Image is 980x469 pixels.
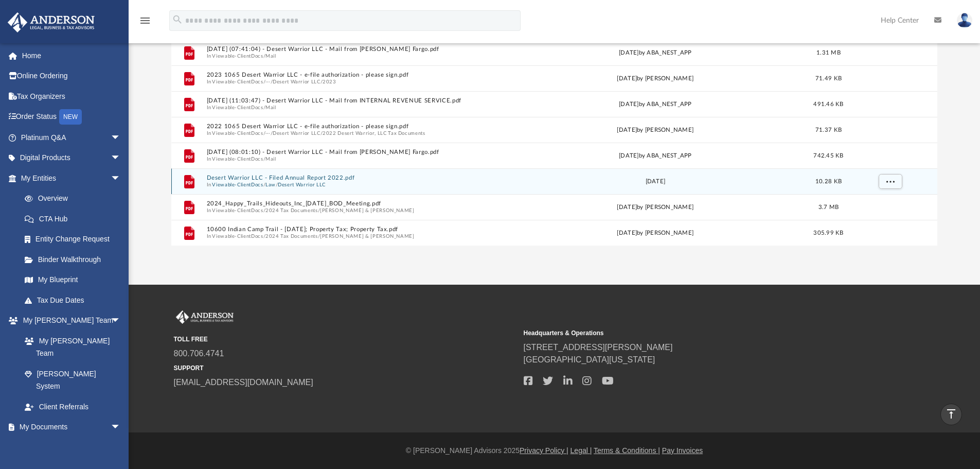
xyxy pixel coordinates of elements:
[14,270,131,290] a: My Blueprint
[263,130,265,136] span: /
[7,417,131,438] a: My Documentsarrow_drop_down
[206,46,503,53] button: [DATE] (07:41:04) - Desert Warrior LLC - Mail from [PERSON_NAME] Fargo.pdf
[174,363,516,373] small: SUPPORT
[594,446,660,455] a: Terms & Conditions |
[265,78,271,85] button: ···
[957,13,972,28] img: User Pic
[520,446,568,455] a: Privacy Policy |
[59,109,82,125] div: NEW
[206,200,503,207] button: 2024_Happy_Trails_Hideouts_Inc_[DATE]_BOD_Meeting.pdf
[111,417,131,438] span: arrow_drop_down
[317,233,319,239] span: /
[206,78,503,85] span: In
[276,181,278,188] span: /
[263,104,265,111] span: /
[206,53,503,59] span: In
[878,173,902,189] button: More options
[265,130,271,136] button: ···
[14,188,136,209] a: Overview
[206,181,503,188] span: In
[139,14,151,27] i: menu
[813,230,843,235] span: 305.99 KB
[111,148,131,169] span: arrow_drop_down
[212,130,263,136] button: Viewable-ClientDocs
[815,127,842,132] span: 71.37 KB
[206,130,503,136] span: In
[7,66,136,86] a: Online Ordering
[263,53,265,59] span: /
[7,168,136,188] a: My Entitiesarrow_drop_down
[507,99,804,109] div: [DATE] by ABA_NEST_APP
[507,202,804,212] div: [DATE] by [PERSON_NAME]
[524,328,866,338] small: Headquarters & Operations
[263,155,265,162] span: /
[7,310,131,331] a: My [PERSON_NAME] Teamarrow_drop_down
[206,97,503,104] button: [DATE] (11:03:47) - Desert Warrior LLC - Mail from INTERNAL REVENUE SERVICE.pdf
[265,207,318,214] button: 2024 Tax Documents
[14,396,131,417] a: Client Referrals
[111,127,131,148] span: arrow_drop_down
[263,207,265,214] span: /
[507,151,804,160] div: [DATE] by ABA_NEST_APP
[206,207,503,214] span: In
[818,204,839,210] span: 3.7 MB
[212,207,263,214] button: Viewable-ClientDocs
[323,78,336,85] button: 2023
[174,335,516,344] small: TOLL FREE
[323,130,425,136] button: 2022 Desert Warrior, LLC Tax Documents
[206,155,503,162] span: In
[7,107,136,128] a: Order StatusNEW
[212,181,263,188] button: Viewable-ClientDocs
[206,175,503,181] button: Desert Warrior LLC - Filed Annual Report 2022.pdf
[263,181,265,188] span: /
[317,207,319,214] span: /
[278,181,326,188] button: Desert Warrior LLC
[813,152,843,158] span: 742.45 KB
[813,101,843,107] span: 491.46 KB
[815,178,842,184] span: 10.28 KB
[320,78,322,85] span: /
[507,228,804,237] div: [DATE] by [PERSON_NAME]
[263,78,265,85] span: /
[212,233,263,239] button: Viewable-ClientDocs
[212,104,263,111] button: Viewable-ClientDocs
[571,446,592,455] a: Legal |
[320,207,415,214] button: [PERSON_NAME] & [PERSON_NAME]
[206,226,503,233] button: 10600 Indian Camp Trail - [DATE]; Property Tax; Property Tax.pdf
[270,130,272,136] span: /
[206,104,503,111] span: In
[270,78,272,85] span: /
[212,155,263,162] button: Viewable-ClientDocs
[816,49,841,55] span: 1.31 MB
[265,155,276,162] button: Mail
[7,148,136,168] a: Digital Productsarrow_drop_down
[212,53,263,59] button: Viewable-ClientDocs
[14,209,136,229] a: CTA Hub
[139,20,151,27] a: menu
[507,48,804,57] div: [DATE] by ABA_NEST_APP
[174,378,313,387] a: [EMAIL_ADDRESS][DOMAIN_NAME]
[265,233,318,239] button: 2024 Tax Documents
[662,446,703,455] a: Pay Invoices
[507,125,804,134] div: [DATE] by [PERSON_NAME]
[206,123,503,130] button: 2022 1065 Desert Warrior LLC - e-file authorization - please sign.pdf
[5,12,98,32] img: Anderson Advisors Platinum Portal
[174,349,224,358] a: 800.706.4741
[171,32,938,246] div: grid
[14,363,131,396] a: [PERSON_NAME] System
[212,78,263,85] button: Viewable-ClientDocs
[320,233,415,239] button: [PERSON_NAME] & [PERSON_NAME]
[206,149,503,155] button: [DATE] (08:01:10) - Desert Warrior LLC - Mail from [PERSON_NAME] Fargo.pdf
[507,177,804,186] div: [DATE]
[815,75,842,81] span: 71.49 KB
[940,404,962,425] a: vertical_align_top
[174,310,236,324] img: Anderson Advisors Platinum Portal
[265,181,276,188] button: Law
[273,78,320,85] button: Desert Warrior LLC
[265,104,276,111] button: Mail
[320,130,322,136] span: /
[14,290,136,310] a: Tax Due Dates
[111,168,131,189] span: arrow_drop_down
[206,233,503,239] span: In
[14,229,136,250] a: Entity Change Request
